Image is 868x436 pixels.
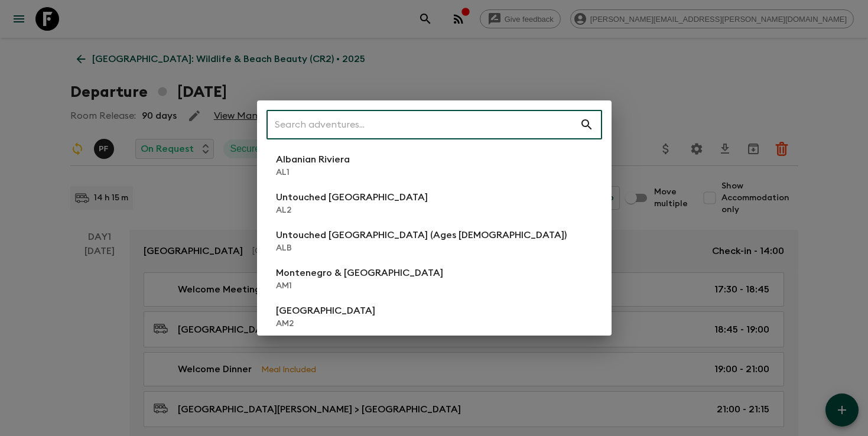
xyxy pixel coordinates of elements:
[276,318,375,330] p: AM2
[276,204,428,216] p: AL2
[276,266,443,280] p: Montenegro & [GEOGRAPHIC_DATA]
[276,152,350,167] p: Albanian Riviera
[276,167,350,178] p: AL1
[276,304,375,318] p: [GEOGRAPHIC_DATA]
[276,280,443,292] p: AM1
[266,108,580,141] input: Search adventures...
[276,228,567,242] p: Untouched [GEOGRAPHIC_DATA] (Ages [DEMOGRAPHIC_DATA])
[276,190,428,204] p: Untouched [GEOGRAPHIC_DATA]
[276,242,567,254] p: ALB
